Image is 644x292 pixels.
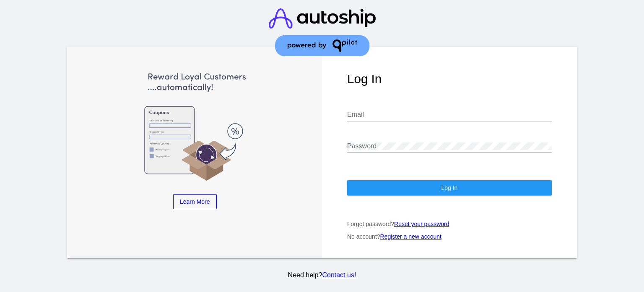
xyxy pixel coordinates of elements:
input: Email [347,111,552,118]
p: Need help? [66,271,579,279]
a: Contact us! [322,271,356,279]
p: No account? [347,233,552,240]
a: Learn More [173,194,217,209]
a: Register a new account [380,233,441,240]
a: Reset your password [394,221,449,227]
p: Forgot password? [347,221,552,227]
img: Apply Coupons Automatically to Scheduled Orders with QPilot [93,72,297,182]
span: Log In [441,184,457,191]
span: Learn More [180,198,210,205]
h1: Log In [347,72,552,86]
button: Log In [347,180,552,195]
